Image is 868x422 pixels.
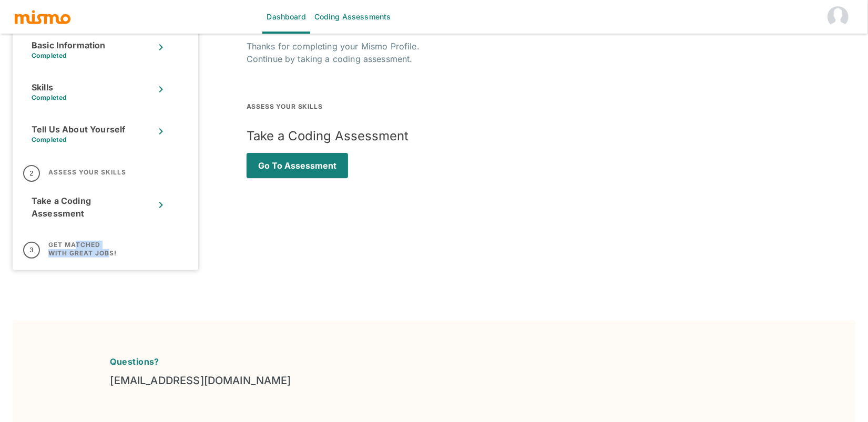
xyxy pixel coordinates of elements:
button: Go to Assessment [247,153,348,178]
p: Completed [32,136,155,144]
div: Tell Us About Yourself [32,123,155,136]
div: Skills [32,81,155,94]
span: 2 [23,165,40,182]
h6: Get Matched with Great Jobs! [48,241,117,258]
h6: Assess Your Skills [48,168,126,177]
span: 3 [23,242,40,259]
img: Mateus Rego [828,6,849,27]
p: Thanks for completing your Mismo Profile. Continue by taking a coding assessment. [247,40,824,65]
div: Take a Coding Assessment [32,194,110,220]
h6: ASSESS YOUR SKILLS [247,99,824,115]
img: logo [14,9,72,25]
a: [EMAIL_ADDRESS][DOMAIN_NAME] [110,374,291,387]
h5: Take a Coding Assessment [247,128,824,145]
p: Questions? [110,354,326,369]
p: Completed [32,94,155,102]
p: Completed [32,52,155,60]
div: Basic Information [32,39,155,52]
